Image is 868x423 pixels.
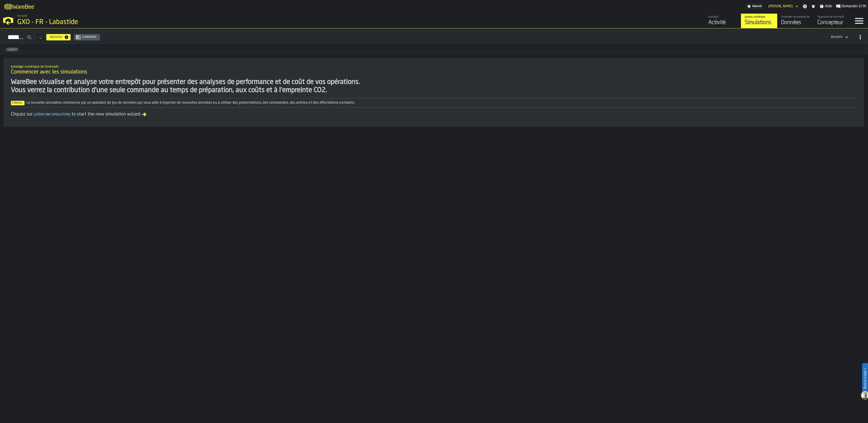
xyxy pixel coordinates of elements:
[863,364,868,393] label: Besoin d'aide ?
[801,4,809,9] label: button-toggle-Paramètres
[746,4,763,9] a: link-to-/wh/i/6d62c477-0d62-49a3-8ae2-182b02fd63a7/settings/billing
[781,15,810,19] div: Ensembles de données de l'entrepôt
[814,14,850,28] a: link-to-/wh/i/6d62c477-0d62-49a3-8ae2-182b02fd63a7/designer
[850,14,868,28] label: button-toggle-Menu
[752,5,762,8] span: Abonné
[768,5,793,8] div: DropdownMenuValue-HUGO MANIGLIER
[818,4,834,9] label: button-toggle-Aide
[708,19,737,26] div: Activité
[35,34,46,41] div: ButtonLoadMore-Chargement...-Prévenir-Première-Dernière
[825,4,832,9] span: Aide
[11,78,857,94] div: WareBee visualise et analyse votre entrepôt pour présenter des analyses de performance et de coût...
[11,100,857,106] div: La nouvelle simulation commence par un assistant de jeu de données qui vous aide à importer de no...
[831,36,843,39] div: DropdownMenuValue-4
[6,48,19,51] span: support
[817,19,846,26] div: Concepteur
[829,34,849,40] div: DropdownMenuValue-4
[841,4,866,9] span: Demander à l'IA
[777,14,814,28] a: link-to-/wh/i/6d62c477-0d62-49a3-8ae2-182b02fd63a7/data
[7,62,860,78] div: title-Commencer avec les simulations
[11,111,857,118] div: Cliquez sur to start the new simulation wizard.
[11,69,87,76] span: Commencer avec les simulations
[11,101,25,105] span: Conseil :
[745,19,774,26] div: Simulations
[17,15,27,18] span: Entrepôt
[746,4,763,9] div: Abonnement au menu
[69,113,71,116] span: ]
[817,15,846,19] div: Disposition de l'entrepôt
[767,4,799,9] div: DropdownMenuValue-HUGO MANIGLIER
[17,18,140,26] div: GXO - FR - Labastide
[48,36,64,39] div: Nouveau
[33,113,72,116] span: Créer une simulation
[4,58,864,127] div: ItemListCard-
[705,14,741,28] a: link-to-/wh/i/6d62c477-0d62-49a3-8ae2-182b02fd63a7/feed/
[46,34,71,40] button: button-Nouveau
[34,113,35,116] span: [
[81,36,98,39] div: Comparer
[741,14,777,28] a: link-to-/wh/i/6d62c477-0d62-49a3-8ae2-182b02fd63a7/simulations
[745,15,774,19] div: Jumeau numérique
[834,4,868,9] label: button-toggle-Demander à l'IA
[809,4,817,9] label: button-toggle-Notifications
[781,19,810,26] div: Données
[708,15,737,19] div: Entrepôt
[11,64,857,69] h2: Sub Title
[74,34,100,40] button: button-Comparer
